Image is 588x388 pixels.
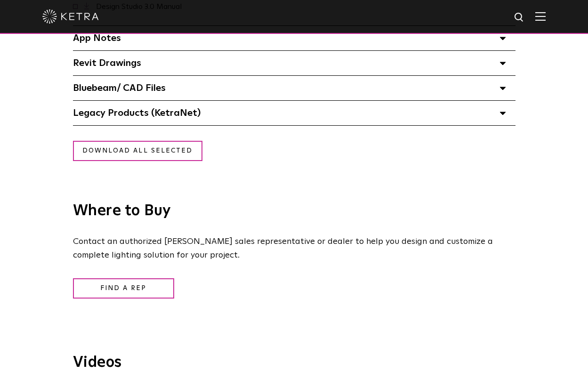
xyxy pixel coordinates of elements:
span: Legacy Products (KetraNet) [73,108,201,118]
p: Contact an authorized [PERSON_NAME] sales representative or dealer to help you design and customi... [73,235,516,262]
img: ketra-logo-2019-white [42,9,99,24]
a: Find a Rep [73,278,174,299]
span: App Notes [73,33,121,43]
span: Bluebeam/ CAD Files [73,83,166,93]
span: Revit Drawings [73,58,141,68]
a: Download all selected [73,141,202,161]
img: Hamburger%20Nav.svg [535,12,546,21]
h3: Videos [73,355,516,370]
h3: Where to Buy [73,203,516,218]
img: search icon [514,12,525,24]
